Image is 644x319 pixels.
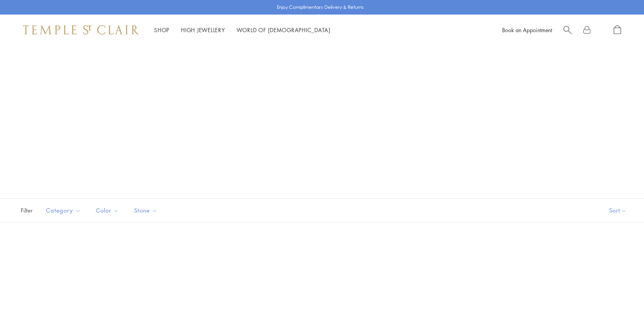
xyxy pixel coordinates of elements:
button: Stone [128,202,163,219]
button: Show sort by [592,199,644,222]
button: Color [90,202,125,219]
a: Open Shopping Bag [614,25,621,35]
button: Category [40,202,86,219]
a: Book an Appointment [502,26,552,34]
p: Enjoy Complimentary Delivery & Returns [277,3,364,11]
nav: Main navigation [154,25,330,35]
span: Stone [130,206,163,215]
a: ShopShop [154,26,169,34]
a: World of [DEMOGRAPHIC_DATA]World of [DEMOGRAPHIC_DATA] [237,26,330,34]
a: Search [563,25,572,35]
img: Temple St. Clair [23,25,139,34]
span: Color [92,206,125,215]
span: Category [42,206,86,215]
a: High JewelleryHigh Jewellery [181,26,225,34]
